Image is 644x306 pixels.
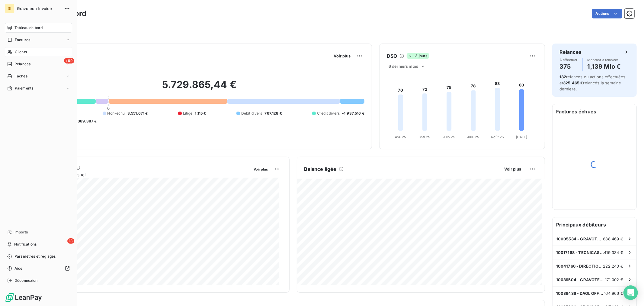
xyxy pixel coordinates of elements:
[34,171,250,178] span: Chiffre d'affaires mensuel
[14,266,23,271] span: Aide
[556,291,604,296] span: 10039436 - DAOL OFFICE SUPPLIES LTD
[15,37,30,43] span: Factures
[127,111,148,116] span: 3.551.671 €
[559,74,626,91] span: relances ou actions effectuées et relancés la semaine dernière.
[556,250,604,255] span: 10017168 - TECNICAS DEL GRABADO S.A.
[623,285,638,300] div: Open Intercom Messenger
[5,264,72,273] a: Aide
[563,80,583,85] span: 325.465 €
[317,111,340,116] span: Crédit divers
[252,166,270,172] button: Voir plus
[195,111,206,116] span: 1.115 €
[265,111,282,116] span: 767.128 €
[502,166,523,172] button: Voir plus
[107,111,125,116] span: Non-échu
[605,277,623,282] span: 171.002 €
[588,58,621,62] span: Montant à relancer
[603,264,623,269] span: 222.240 €
[107,106,110,111] span: 0
[67,238,74,244] span: 13
[491,135,504,139] tspan: Août 25
[183,111,193,116] span: Litige
[14,229,28,235] span: Imports
[559,58,578,62] span: À effectuer
[604,250,623,255] span: 419.334 €
[559,62,578,71] h4: 375
[516,135,527,139] tspan: [DATE]
[64,58,74,63] span: +99
[15,49,27,55] span: Clients
[342,111,364,116] span: -1.937.516 €
[443,135,455,139] tspan: Juin 25
[588,62,621,71] h4: 1,139 Mio €
[14,242,37,247] span: Notifications
[334,54,351,58] span: Voir plus
[76,119,97,124] span: -389.387 €
[559,74,566,79] span: 132
[14,254,56,259] span: Paramètres et réglages
[603,236,623,241] span: 688.469 €
[5,4,14,13] div: GI
[419,135,431,139] tspan: Mai 25
[15,86,33,91] span: Paiements
[241,111,262,116] span: Débit divers
[592,9,622,18] button: Actions
[14,278,38,283] span: Déconnexion
[556,264,603,269] span: 10041766 - DIRECTION DU SERVICE DE SOUTIEN DE LA FLOTTE
[15,73,27,79] span: Tâches
[556,277,605,282] span: 10039504 - GRAVOTECH DANMARK ApS
[604,291,623,296] span: 164.966 €
[467,135,479,139] tspan: Juil. 25
[34,79,364,97] h2: 5.729.865,44 €
[553,104,636,119] h6: Factures échues
[304,165,337,173] h6: Balance âgée
[14,61,30,67] span: Relances
[17,6,60,11] span: Gravotech Invoice
[559,48,582,56] h6: Relances
[387,52,397,60] h6: DSO
[254,167,268,171] span: Voir plus
[332,53,352,59] button: Voir plus
[14,25,43,31] span: Tableau de bord
[389,64,418,69] span: 6 derniers mois
[556,236,603,241] span: 10005534 - GRAVOTEKNIK IC VE DIS TICARET LTD STI.
[395,135,406,139] tspan: Avr. 25
[553,217,636,232] h6: Principaux débiteurs
[5,293,42,302] img: Logo LeanPay
[504,167,521,171] span: Voir plus
[407,53,429,59] span: -3 jours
